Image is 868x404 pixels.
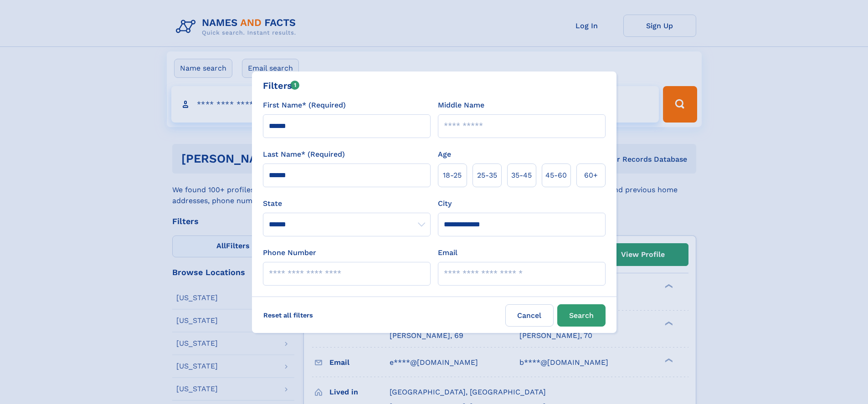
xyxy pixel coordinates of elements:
label: Cancel [505,304,554,327]
span: 25‑35 [477,170,497,181]
button: Search [557,304,606,327]
label: Phone Number [263,247,316,258]
label: State [263,198,431,209]
label: Reset all filters [257,304,319,326]
label: City [438,198,452,209]
label: Middle Name [438,100,484,111]
span: 45‑60 [545,170,567,181]
label: Last Name* (Required) [263,149,345,160]
span: 35‑45 [511,170,532,181]
span: 60+ [584,170,598,181]
span: 18‑25 [443,170,462,181]
label: Age [438,149,451,160]
label: Email [438,247,457,258]
div: Filters [263,79,300,92]
label: First Name* (Required) [263,100,346,111]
